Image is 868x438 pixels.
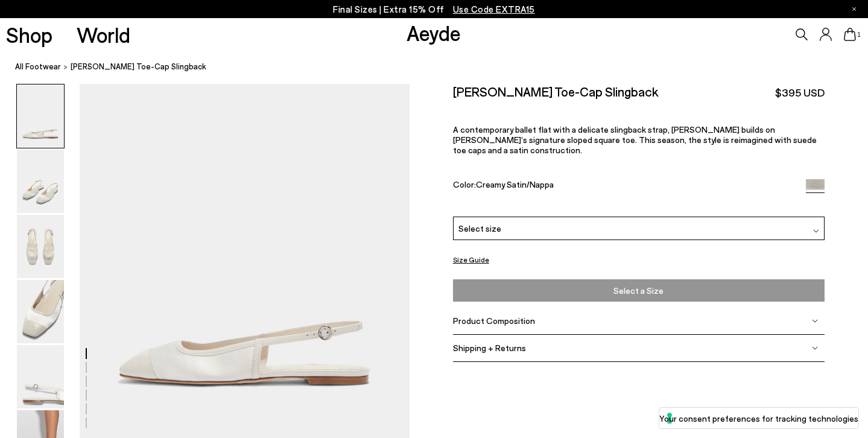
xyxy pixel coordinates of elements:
[453,179,794,193] div: Color:
[17,215,64,278] img: Geraldine Satin Toe-Cap Slingback - Image 3
[6,24,52,45] a: Shop
[813,228,819,234] img: svg%3E
[407,20,461,45] a: Aeyde
[457,283,821,298] span: Select a Size
[17,280,64,343] img: Geraldine Satin Toe-Cap Slingback - Image 4
[77,24,130,45] a: World
[659,408,858,428] button: Your consent preferences for tracking technologies
[856,31,862,38] span: 1
[17,84,64,148] img: Geraldine Satin Toe-Cap Slingback - Image 1
[844,28,856,41] a: 1
[453,279,825,302] button: Select a Size
[812,345,818,351] img: svg%3E
[453,316,535,326] span: Product Composition
[458,222,501,235] span: Select size
[453,252,489,267] button: Size Guide
[71,60,206,73] span: [PERSON_NAME] Toe-Cap Slingback
[812,318,818,324] img: svg%3E
[659,412,858,425] label: Your consent preferences for tracking technologies
[453,124,817,155] span: A contemporary ballet flat with a delicate slingback strap, [PERSON_NAME] builds on [PERSON_NAME]...
[453,84,658,99] h2: [PERSON_NAME] Toe-Cap Slingback
[775,85,825,100] span: $395 USD
[453,343,526,353] span: Shipping + Returns
[15,51,868,84] nav: breadcrumb
[476,179,554,189] span: Creamy Satin/Nappa
[333,2,535,17] p: Final Sizes | Extra 15% Off
[15,60,61,73] a: All Footwear
[17,150,64,213] img: Geraldine Satin Toe-Cap Slingback - Image 2
[453,4,535,14] span: Navigate to /collections/ss25-final-sizes
[17,345,64,408] img: Geraldine Satin Toe-Cap Slingback - Image 5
